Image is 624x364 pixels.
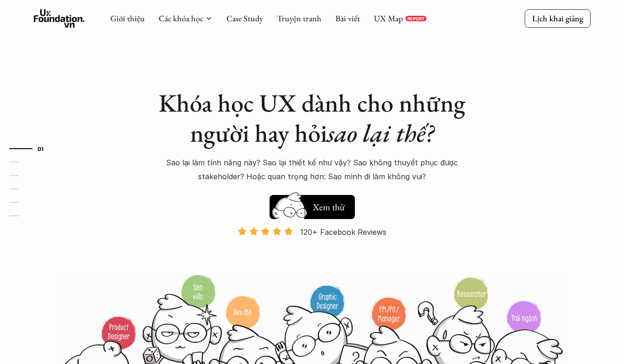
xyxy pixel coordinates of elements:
p: REPORT [407,16,425,21]
strong: 01 [38,145,44,151]
p: 120+ Facebook Reviews [300,225,386,239]
h1: Khóa học UX dành cho những người hay hỏi [150,88,475,148]
a: Giới thiệu [110,13,145,24]
a: Bài viết [335,13,360,24]
a: 120+ Facebook Reviews [230,226,395,273]
h5: Xem thử [311,201,346,213]
p: Lịch khai giảng [532,13,583,24]
a: Case Study [226,13,263,24]
a: UX Map [374,13,403,24]
a: Các khóa học [159,13,203,24]
a: Lịch khai giảng [525,9,591,27]
a: 01 [9,143,53,154]
p: Sao lại làm tính năng này? Sao lại thiết kế như vậy? Sao không thuyết phục được stakeholder? Hoặc... [150,156,475,184]
a: Truyện tranh [277,13,322,24]
em: sao lại thế? [327,117,434,149]
a: Xem thử [270,190,355,219]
